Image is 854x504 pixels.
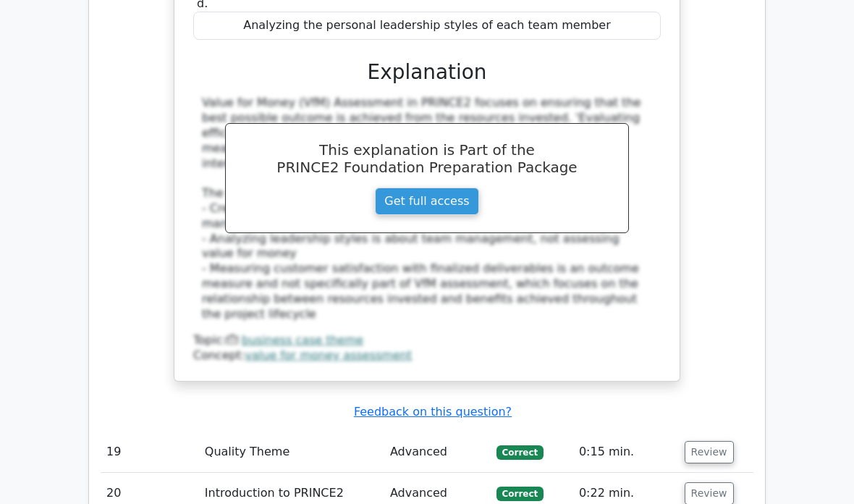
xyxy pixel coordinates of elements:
[375,188,478,216] a: Get full access
[193,349,661,364] div: Concept:
[573,432,679,474] td: 0:15 min.
[202,61,652,85] h3: Explanation
[354,406,512,419] a: Feedback on this question?
[496,446,544,461] span: Correct
[685,442,734,464] button: Review
[199,432,384,474] td: Quality Theme
[193,334,661,349] div: Topic:
[496,487,544,502] span: Correct
[242,334,363,348] a: business case theme
[384,432,491,474] td: Advanced
[245,349,413,363] a: value for money assessment
[193,12,661,41] div: Analyzing the personal leadership styles of each team member
[101,432,199,474] td: 19
[202,96,652,322] div: Value for Money (VfM) Assessment in PRINCE2 focuses on ensuring that the best possible outcome is...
